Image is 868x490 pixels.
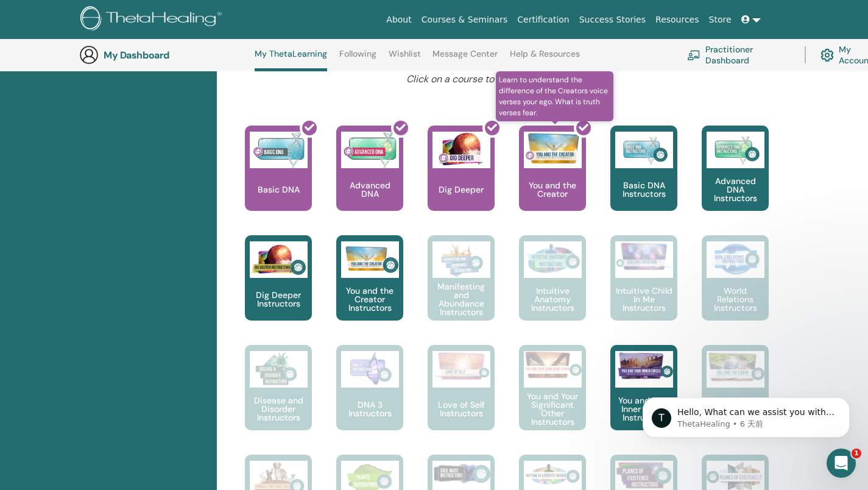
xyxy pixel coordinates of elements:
[250,351,308,388] img: Disease and Disorder Instructors
[702,235,769,345] a: World Relations Instructors World Relations Instructors
[610,126,677,235] a: Basic DNA Instructors Basic DNA Instructors
[651,9,704,31] a: Resources
[428,235,495,345] a: Manifesting and Abundance Instructors Manifesting and Abundance Instructors
[336,235,403,345] a: You and the Creator Instructors You and the Creator Instructors
[702,345,769,455] a: You and the Earth Instructors You and the Earth Instructors
[250,241,308,278] img: Dig Deeper Instructors
[80,6,226,34] img: logo.png
[428,400,495,417] p: Love of Self Instructors
[496,71,613,121] span: Learn to understand the difference of the Creators voice verses your ego. What is truth verses fear.
[704,9,736,31] a: Store
[336,345,403,455] a: DNA 3 Instructors DNA 3 Instructors
[434,185,489,194] p: Dig Deeper
[336,126,403,235] a: Advanced DNA Advanced DNA
[245,396,312,422] p: Disease and Disorder Instructors
[341,351,399,388] img: DNA 3 Instructors
[255,49,327,71] a: My ThetaLearning
[250,132,308,168] img: Basic DNA
[417,9,513,31] a: Courses & Seminars
[707,351,764,383] img: You and the Earth Instructors
[615,241,673,271] img: Intuitive Child In Me Instructors
[610,181,677,198] p: Basic DNA Instructors
[104,49,225,61] h3: My Dashboard
[432,241,490,278] img: Manifesting and Abundance Instructors
[820,46,834,65] img: cog.svg
[432,351,490,381] img: Love of Self Instructors
[702,177,769,202] p: Advanced DNA Instructors
[519,235,586,345] a: Intuitive Anatomy Instructors Intuitive Anatomy Instructors
[519,392,586,426] p: You and Your Significant Other Instructors
[519,345,586,455] a: You and Your Significant Other Instructors You and Your Significant Other Instructors
[79,45,99,65] img: generic-user-icon.jpg
[336,400,403,417] p: DNA 3 Instructors
[707,241,764,278] img: World Relations Instructors
[524,241,582,278] img: Intuitive Anatomy Instructors
[687,41,790,68] a: Practitioner Dashboard
[245,126,312,235] a: Basic DNA Basic DNA
[574,9,651,31] a: Success Stories
[389,49,421,68] a: Wishlist
[519,126,586,235] a: Learn to understand the difference of the Creators voice verses your ego. What is truth verses fe...
[702,126,769,235] a: Advanced DNA Instructors Advanced DNA Instructors
[610,345,677,455] a: You and Your Inner Circle Instructors You and Your Inner Circle Instructors
[341,132,399,168] img: Advanced DNA
[428,282,495,316] p: Manifesting and Abundance Instructors
[852,449,861,458] span: 1
[432,461,490,486] img: Soul Mate Instructors
[245,291,312,308] p: Dig Deeper Instructors
[610,396,677,422] p: You and Your Inner Circle Instructors
[519,286,586,312] p: Intuitive Anatomy Instructors
[624,372,868,457] iframe: Intercom notifications 消息
[524,461,582,489] img: RHYTHM to a Perfect Weight Instructors
[702,286,769,312] p: World Relations Instructors
[519,181,586,198] p: You and the Creator
[524,351,582,378] img: You and Your Significant Other Instructors
[245,235,312,345] a: Dig Deeper Instructors Dig Deeper Instructors
[339,49,376,68] a: Following
[286,72,734,87] p: Click on a course to search available seminars
[510,49,580,68] a: Help & Resources
[245,345,312,455] a: Disease and Disorder Instructors Disease and Disorder Instructors
[707,132,764,168] img: Advanced DNA Instructors
[610,235,677,345] a: Intuitive Child In Me Instructors Intuitive Child In Me Instructors
[428,345,495,455] a: Love of Self Instructors Love of Self Instructors
[432,132,490,168] img: Dig Deeper
[336,286,403,312] p: You and the Creator Instructors
[428,126,495,235] a: Dig Deeper Dig Deeper
[432,49,498,68] a: Message Center
[615,132,673,168] img: Basic DNA Instructors
[524,132,582,165] img: You and the Creator
[341,241,399,278] img: You and the Creator Instructors
[827,449,856,478] iframe: Intercom live chat
[381,9,416,31] a: About
[512,9,574,31] a: Certification
[615,351,673,380] img: You and Your Inner Circle Instructors
[610,286,677,312] p: Intuitive Child In Me Instructors
[687,50,700,60] img: chalkboard-teacher.svg
[336,181,403,198] p: Advanced DNA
